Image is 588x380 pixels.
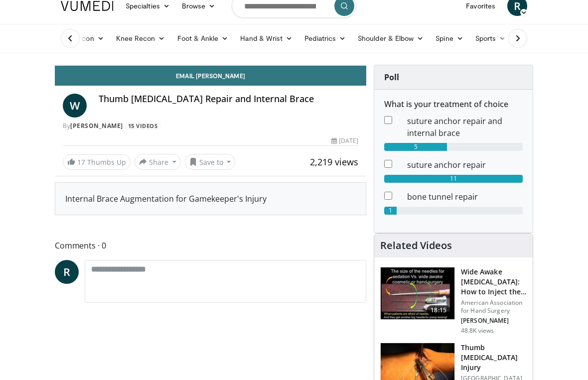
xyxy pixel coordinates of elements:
h6: What is your treatment of choice [384,100,523,109]
dd: suture anchor repair and internal brace [400,115,530,139]
h3: Thumb [MEDICAL_DATA] Injury [461,343,527,373]
div: By [63,122,358,130]
div: [DATE] [331,136,358,145]
button: Save to [185,154,236,170]
span: 18:15 [427,305,450,315]
p: 48.8K views [461,327,494,335]
a: [PERSON_NAME] [70,122,123,130]
h4: Thumb [MEDICAL_DATA] Repair and Internal Brace [99,94,358,105]
img: VuMedi Logo [61,1,114,11]
a: 15 Videos [125,122,161,130]
div: 5 [384,143,447,151]
a: Foot & Ankle [171,28,235,48]
a: 17 Thumbs Up [63,154,131,170]
a: Pediatrics [298,28,352,48]
dd: bone tunnel repair [400,191,530,203]
div: 1 [384,207,397,215]
p: [PERSON_NAME] [461,317,527,325]
span: 2,219 views [310,156,358,168]
h4: Related Videos [380,240,452,252]
button: Share [135,154,181,170]
a: Knee Recon [110,28,171,48]
a: R [55,260,79,284]
dd: suture anchor repair [400,159,530,171]
img: Q2xRg7exoPLTwO8X4xMDoxOjBrO-I4W8_1.150x105_q85_crop-smart_upscale.jpg [381,267,454,319]
div: Internal Brace Augmentation for Gamekeeper's Injury [65,193,356,205]
a: Sports [469,28,512,48]
span: 17 [77,157,85,167]
p: American Association for Hand Surgery [461,299,527,315]
a: 18:15 Wide Awake [MEDICAL_DATA]: How to Inject the Local Anesthesia American Association for Hand... [380,267,527,335]
a: Shoulder & Elbow [352,28,430,48]
div: 11 [384,175,523,183]
a: Hand & Wrist [234,28,298,48]
a: Spine [430,28,469,48]
a: W [63,94,87,118]
strong: Poll [384,72,399,83]
span: Comments 0 [55,239,366,252]
a: Email [PERSON_NAME] [55,66,366,86]
h3: Wide Awake [MEDICAL_DATA]: How to Inject the Local Anesthesia [461,267,527,297]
